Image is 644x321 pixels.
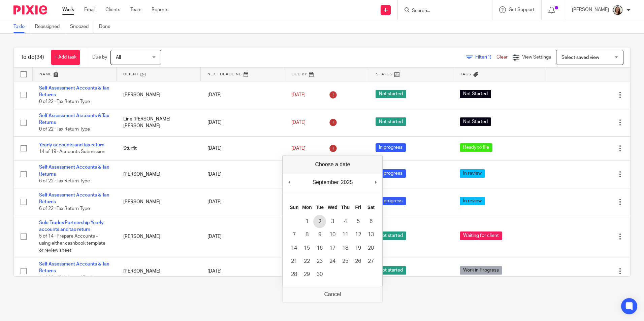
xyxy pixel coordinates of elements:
span: In progress [376,169,406,178]
td: Sturfit [117,136,201,160]
button: 19 [352,242,364,255]
button: 14 [288,242,300,255]
button: 29 [300,268,313,281]
span: [DATE] [291,120,305,125]
span: 14 of 19 · Accounts Submission [39,149,105,154]
button: 28 [288,268,300,281]
button: 27 [364,255,377,268]
span: Not started [376,117,406,126]
td: [DATE] [201,81,285,109]
a: + Add task [51,50,80,65]
h1: To do [21,54,44,61]
a: Work [62,6,74,13]
a: Clear [496,55,508,60]
abbr: Tuesday [316,205,324,210]
span: Not Started [460,90,491,98]
td: [DATE] [201,160,285,188]
p: Due by [92,54,107,61]
button: 5 [352,215,364,228]
button: 15 [300,242,313,255]
td: [DATE] [201,216,285,257]
button: 17 [326,242,339,255]
button: 3 [326,215,339,228]
td: [PERSON_NAME] [117,257,201,285]
span: Tags [460,72,472,76]
td: [PERSON_NAME] [117,216,201,257]
button: 24 [326,255,339,268]
span: [DATE] [291,93,305,97]
a: Clients [105,6,120,13]
button: 11 [339,228,352,241]
span: Filter [475,55,496,60]
span: Ready to file [460,143,492,152]
div: September [312,177,340,187]
a: Reassigned [35,20,65,33]
button: 20 [364,242,377,255]
span: Get Support [509,7,535,12]
button: 25 [339,255,352,268]
button: 22 [300,255,313,268]
button: 30 [313,268,326,281]
span: In progress [376,143,406,152]
button: 26 [352,255,364,268]
abbr: Friday [355,205,361,210]
abbr: Wednesday [328,205,337,210]
td: [PERSON_NAME] [117,160,201,188]
abbr: Saturday [367,205,375,210]
span: View Settings [522,55,551,60]
span: Not started [376,90,406,98]
button: 21 [288,255,300,268]
a: Team [130,6,141,13]
abbr: Monday [302,205,312,210]
span: 4 of 20 · AML Annual Review [39,276,98,280]
a: Snoozed [70,20,94,33]
td: [DATE] [201,257,285,285]
a: Self Assessment Accounts & Tax Returns [39,86,109,97]
span: All [116,55,121,60]
a: Sole Trader/Partnership Yearly accounts and tax return [39,220,104,232]
a: Self Assessment Accounts & Tax Returns [39,193,109,204]
span: Not Started [460,117,491,126]
div: 2025 [340,177,354,187]
abbr: Sunday [290,205,298,210]
button: 23 [313,255,326,268]
span: 0 of 22 · Tax Return Type [39,127,90,132]
td: [DATE] [201,109,285,136]
span: Not started [376,266,406,275]
a: Self Assessment Accounts & Tax Returns [39,262,109,273]
td: [DATE] [201,188,285,216]
span: 6 of 22 · Tax Return Type [39,206,90,211]
img: Profile.png [612,5,623,15]
span: In review [460,197,485,205]
button: Next Month [372,177,379,187]
button: 1 [300,215,313,228]
td: [PERSON_NAME] [117,188,201,216]
span: Not started [376,231,406,240]
button: 7 [288,228,300,241]
span: Work in Progress [460,266,502,275]
button: 2 [313,215,326,228]
span: Select saved view [561,55,599,60]
button: 9 [313,228,326,241]
span: (34) [35,55,44,60]
a: Reports [152,6,168,13]
span: 6 of 22 · Tax Return Type [39,179,90,183]
button: 10 [326,228,339,241]
button: 12 [352,228,364,241]
span: In progress [376,197,406,205]
span: [DATE] [291,146,305,151]
button: 16 [313,242,326,255]
a: Self Assessment Accounts & Tax Returns [39,113,109,125]
a: Yearly accounts and tax return [39,143,104,147]
button: 4 [339,215,352,228]
span: 0 of 22 · Tax Return Type [39,99,90,104]
input: Search [411,8,472,14]
button: 8 [300,228,313,241]
a: Self Assessment Accounts & Tax Returns [39,165,109,176]
td: [PERSON_NAME] [117,81,201,109]
button: Previous Month [286,177,293,187]
span: (1) [486,55,491,60]
span: In review [460,169,485,178]
p: [PERSON_NAME] [572,6,609,13]
abbr: Thursday [341,205,350,210]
